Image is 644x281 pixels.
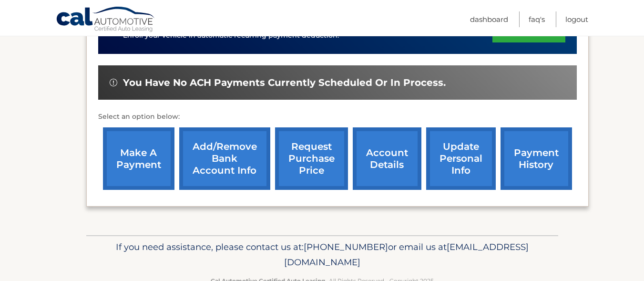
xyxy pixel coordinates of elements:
[92,239,552,270] p: If you need assistance, please contact us at: or email us at
[123,77,446,89] span: You have no ACH payments currently scheduled or in process.
[353,127,421,190] a: account details
[565,11,588,27] a: Logout
[179,127,270,190] a: Add/Remove bank account info
[501,127,572,190] a: payment history
[110,79,117,86] img: alert-white.svg
[284,241,529,268] span: [EMAIL_ADDRESS][DOMAIN_NAME]
[275,127,348,190] a: request purchase price
[470,11,508,27] a: Dashboard
[98,111,577,123] p: Select an option below:
[304,241,388,252] span: [PHONE_NUMBER]
[529,11,545,27] a: FAQ's
[426,127,496,190] a: update personal info
[56,6,156,34] a: Cal Automotive
[103,127,174,190] a: make a payment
